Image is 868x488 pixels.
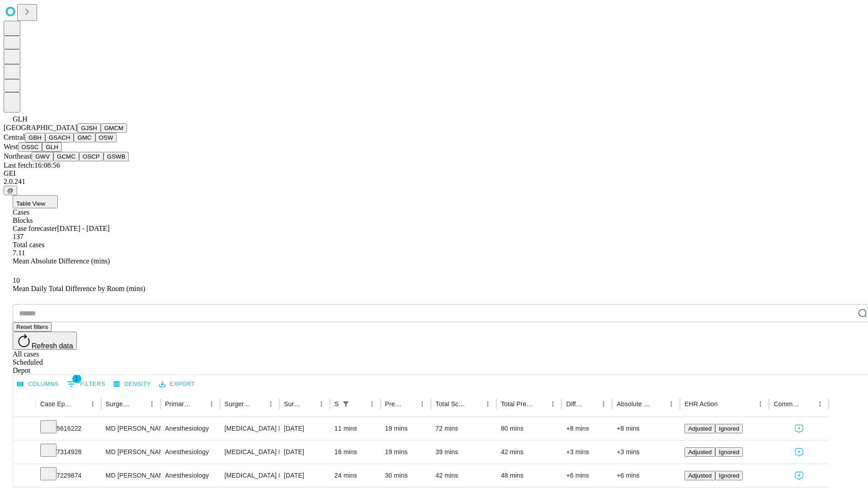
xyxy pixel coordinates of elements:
button: Adjusted [684,424,715,433]
span: [DATE] - [DATE] [57,225,109,232]
button: GJSH [77,123,101,133]
span: Reset filters [16,324,48,330]
div: 11 mins [335,417,376,440]
span: 137 [13,233,24,240]
span: 7.11 [13,249,25,257]
button: Sort [74,398,86,410]
button: GCMC [53,152,79,161]
div: 30 mins [385,464,427,487]
div: Total Predicted Duration [501,400,533,408]
button: Menu [481,398,494,410]
button: Menu [86,398,99,410]
div: 1 active filter [340,398,352,410]
span: Mean Absolute Difference (mins) [13,257,110,265]
div: 19 mins [385,441,427,464]
div: Predicted In Room Duration [385,400,403,408]
div: Surgery Name [225,400,251,408]
button: Density [111,377,153,391]
div: 39 mins [435,441,492,464]
div: 48 mins [501,464,557,487]
button: GWV [32,152,53,161]
button: Menu [366,398,378,410]
button: Show filters [65,377,108,391]
button: Menu [416,398,429,410]
div: [DATE] [284,464,325,487]
button: Ignored [715,447,743,457]
span: Last fetch: 16:08:56 [4,161,60,169]
div: [DATE] [284,417,325,440]
div: MD [PERSON_NAME] [106,441,156,464]
div: 19 mins [385,417,427,440]
button: GMCM [101,123,127,133]
button: Menu [754,398,767,410]
button: Sort [302,398,315,410]
button: Adjusted [684,471,715,480]
button: Sort [403,398,416,410]
button: Menu [547,398,559,410]
button: Menu [597,398,610,410]
button: Menu [205,398,218,410]
span: Mean Daily Total Difference by Room (mins) [13,285,145,292]
button: GSACH [45,133,74,142]
button: Sort [718,398,731,410]
span: Ignored [719,425,739,432]
span: Adjusted [688,472,712,479]
button: Sort [133,398,146,410]
button: GLH [42,142,61,152]
div: Anesthesiology [165,417,215,440]
div: MD [PERSON_NAME] [106,417,156,440]
span: West [4,143,18,150]
div: Anesthesiology [165,464,215,487]
span: Refresh data [32,342,73,350]
div: 80 mins [501,417,557,440]
button: Menu [814,398,826,410]
span: Central [4,133,25,141]
div: GEI [4,169,864,178]
div: +6 mins [566,464,608,487]
span: Northeast [4,152,32,160]
div: +3 mins [566,441,608,464]
div: Absolute Difference [617,400,651,408]
div: [DATE] [284,441,325,464]
div: [MEDICAL_DATA] FLEXIBLE PROXIMAL DIAGNOSTIC [225,464,275,487]
div: 72 mins [435,417,492,440]
button: Sort [801,398,814,410]
button: Table View [13,195,58,208]
div: 7229874 [40,464,97,487]
div: Anesthesiology [165,441,215,464]
div: 2.0.241 [4,178,864,186]
div: Scheduled In Room Duration [335,400,339,408]
div: 42 mins [435,464,492,487]
button: Export [157,377,197,391]
span: Case forecaster [13,225,57,232]
div: +8 mins [566,417,608,440]
div: Surgeon Name [106,400,132,408]
span: Ignored [719,472,739,479]
button: Sort [353,398,366,410]
button: Adjusted [684,447,715,457]
button: OSW [95,133,117,142]
div: +6 mins [617,464,675,487]
button: Sort [534,398,547,410]
button: OSSC [18,142,42,152]
span: Adjusted [688,449,712,455]
button: Sort [252,398,264,410]
button: Sort [469,398,481,410]
button: @ [4,186,17,195]
button: Expand [18,445,31,460]
span: GLH [13,115,28,123]
div: Surgery Date [284,400,302,408]
span: 1 [72,374,81,383]
button: GSWB [104,152,129,161]
span: Adjusted [688,425,712,432]
span: 10 [13,277,20,284]
div: 24 mins [335,464,376,487]
button: Menu [146,398,158,410]
button: OSCP [79,152,104,161]
button: Ignored [715,471,743,480]
span: Ignored [719,449,739,455]
div: [MEDICAL_DATA] FLEXIBLE PROXIMAL DIAGNOSTIC [225,417,275,440]
div: 16 mins [335,441,376,464]
button: Expand [18,468,31,484]
button: Sort [652,398,665,410]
